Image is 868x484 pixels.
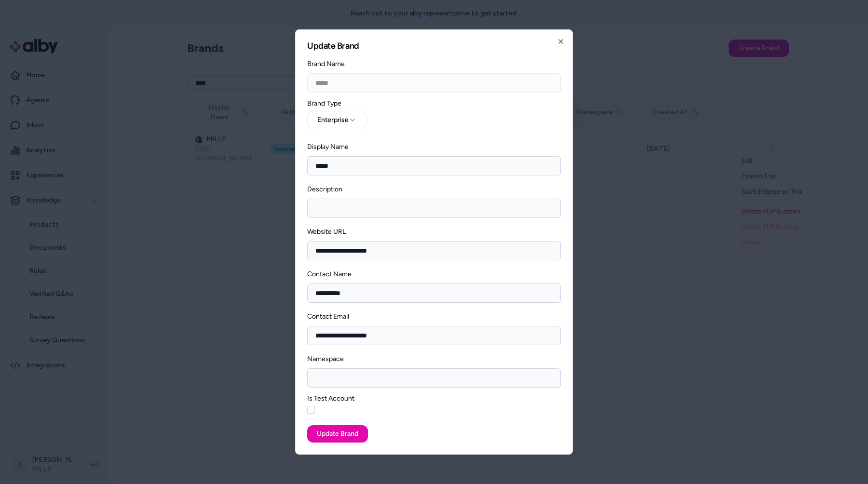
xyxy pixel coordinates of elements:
label: Brand Name [307,60,345,68]
button: Update Brand [307,425,368,443]
label: Website URL [307,228,346,236]
label: Is Test Account [307,395,561,402]
label: Brand Type [307,100,561,107]
label: Display Name [307,143,349,151]
label: Contact Email [307,312,349,321]
label: Description [307,185,342,193]
h2: Update Brand [307,41,561,50]
button: Enterprise [307,111,366,129]
label: Contact Name [307,270,352,278]
label: Namespace [307,355,344,363]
